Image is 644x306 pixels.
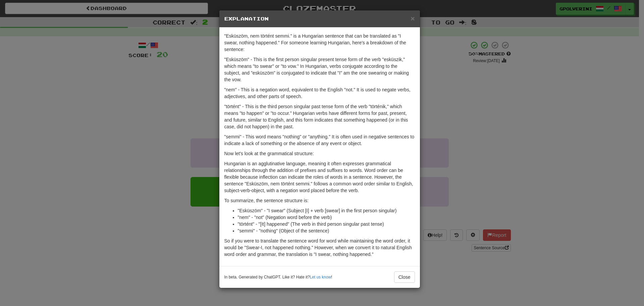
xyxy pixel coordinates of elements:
small: In beta. Generated by ChatGPT. Like it? Hate it? ! [224,274,332,280]
p: "semmi" - This word means "nothing" or "anything." It is often used in negative sentences to indi... [224,133,415,147]
li: "Esküszöm" - "I swear" (Subject [I] + verb [swear] in the first person singular) [238,207,415,214]
button: Close [394,271,415,283]
p: So if you were to translate the sentence word for word while maintaining the word order, it would... [224,237,415,258]
p: "Esküszöm, nem történt semmi." is a Hungarian sentence that can be translated as "I swear, nothin... [224,33,415,53]
li: "semmi" - "nothing" (Object of the sentence) [238,227,415,234]
li: "nem" - "not" (Negation word before the verb) [238,214,415,221]
a: Let us know [310,275,331,279]
p: "nem" - This is a negation word, equivalent to the English "not." It is used to negate verbs, adj... [224,86,415,100]
span: × [411,14,415,22]
button: Close [411,15,415,22]
p: Hungarian is an agglutinative language, meaning it often expresses grammatical relationships thro... [224,160,415,194]
p: To summarize, the sentence structure is: [224,197,415,204]
h5: Explanation [224,15,415,22]
p: "történt" - This is the third person singular past tense form of the verb "történik," which means... [224,103,415,130]
li: "történt" - "[It] happened" (The verb in third person singular past tense) [238,221,415,227]
p: Now let's look at the grammatical structure: [224,150,415,157]
p: "Esküszöm" - This is the first person singular present tense form of the verb "esküszik," which m... [224,56,415,83]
